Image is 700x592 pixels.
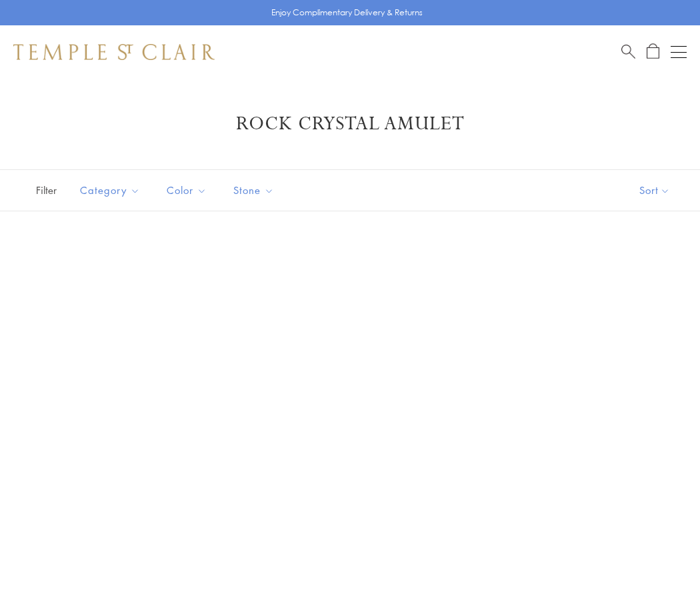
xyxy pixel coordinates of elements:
[609,170,700,211] button: Show sort by
[160,182,217,199] span: Color
[271,6,423,19] p: Enjoy Complimentary Delivery & Returns
[73,182,150,199] span: Category
[223,175,284,205] button: Stone
[157,175,217,205] button: Color
[621,43,635,60] a: Search
[647,43,659,60] a: Open Shopping Bag
[70,175,150,205] button: Category
[227,182,284,199] span: Stone
[13,44,215,60] img: Temple St. Clair
[671,44,687,60] button: Open navigation
[33,112,667,136] h1: Rock Crystal Amulet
